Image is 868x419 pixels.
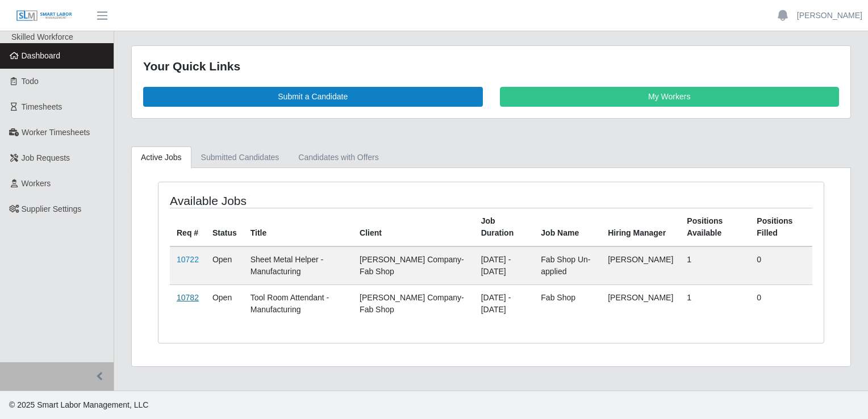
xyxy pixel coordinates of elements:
[177,255,199,264] a: 10722
[680,284,750,322] td: 1
[22,102,62,111] span: Timesheets
[601,246,680,285] td: [PERSON_NAME]
[9,400,148,409] span: © 2025 Smart Labor Management, LLC
[170,194,428,208] h4: Available Jobs
[353,284,474,322] td: [PERSON_NAME] Company- Fab Shop
[22,51,61,60] span: Dashboard
[534,208,601,246] th: Job Name
[353,246,474,285] td: [PERSON_NAME] Company- Fab Shop
[206,246,244,285] td: Open
[680,246,750,285] td: 1
[206,208,244,246] th: Status
[206,284,244,322] td: Open
[289,146,388,169] a: Candidates with Offers
[16,10,73,22] img: SLM Logo
[22,128,90,137] span: Worker Timesheets
[177,293,199,302] a: 10782
[474,284,535,322] td: [DATE] - [DATE]
[143,57,839,76] div: Your Quick Links
[750,208,812,246] th: Positions Filled
[534,284,601,322] td: Fab Shop
[244,246,353,285] td: Sheet Metal Helper - Manufacturing
[500,87,840,107] a: My Workers
[474,246,535,285] td: [DATE] - [DATE]
[22,153,70,162] span: Job Requests
[22,77,39,86] span: Todo
[680,208,750,246] th: Positions Available
[22,204,82,213] span: Supplier Settings
[191,146,289,169] a: Submitted Candidates
[353,208,474,246] th: Client
[244,284,353,322] td: Tool Room Attendant - Manufacturing
[143,87,483,107] a: Submit a Candidate
[750,284,812,322] td: 0
[601,284,680,322] td: [PERSON_NAME]
[244,208,353,246] th: Title
[601,208,680,246] th: Hiring Manager
[534,246,601,285] td: Fab Shop Un-applied
[131,146,191,169] a: Active Jobs
[11,32,73,41] span: Skilled Workforce
[797,10,862,22] a: [PERSON_NAME]
[22,179,51,188] span: Workers
[170,208,206,246] th: Req #
[750,246,812,285] td: 0
[474,208,535,246] th: Job Duration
